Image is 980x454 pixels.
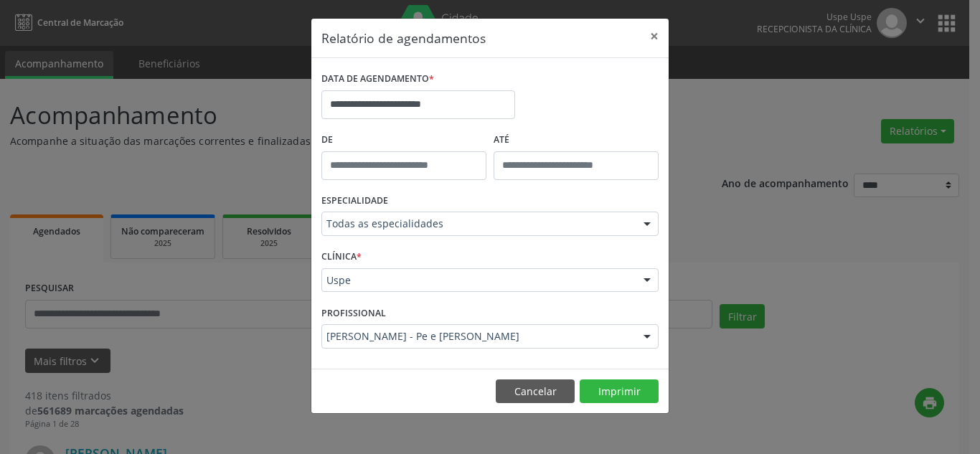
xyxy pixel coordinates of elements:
button: Cancelar [496,379,575,404]
button: Close [640,19,669,54]
button: Imprimir [580,379,659,404]
span: Uspe [326,273,629,288]
label: PROFISSIONAL [321,302,386,324]
label: ATÉ [494,129,659,151]
span: Todas as especialidades [326,217,629,231]
label: De [321,129,486,151]
span: [PERSON_NAME] - Pe e [PERSON_NAME] [326,329,629,344]
label: CLÍNICA [321,246,362,268]
label: ESPECIALIDADE [321,190,388,212]
label: DATA DE AGENDAMENTO [321,68,434,90]
h5: Relatório de agendamentos [321,29,486,47]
